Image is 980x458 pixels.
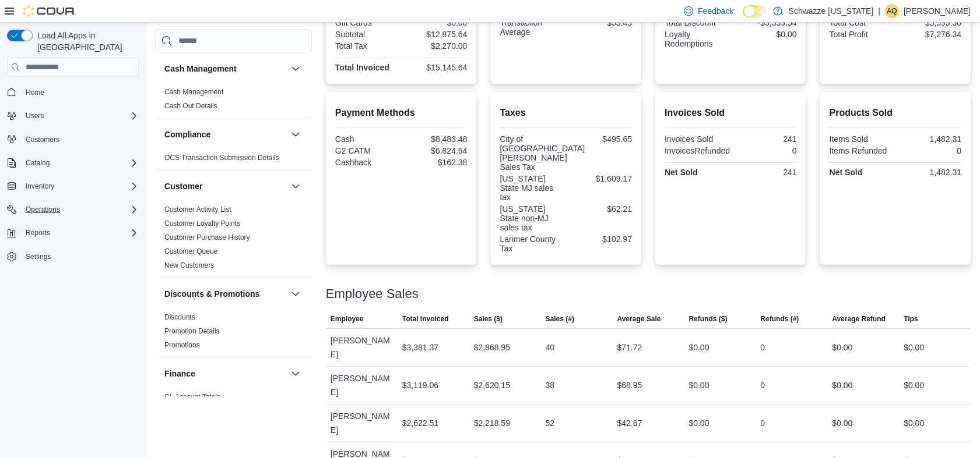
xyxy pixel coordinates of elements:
[665,146,730,155] div: InvoicesRefunded
[335,134,399,144] div: Cash
[904,314,918,324] span: Tips
[403,30,467,39] div: $12,875.64
[829,134,893,144] div: Items Sold
[289,287,303,301] button: Discounts & Promotions
[155,390,312,423] div: Finance
[2,108,143,124] button: Users
[164,205,231,214] a: Customer Activity List
[26,111,44,120] span: Users
[326,367,398,404] div: [PERSON_NAME]
[898,18,961,27] div: $5,599.30
[21,133,64,147] a: Customers
[2,178,143,194] button: Inventory
[21,249,139,264] span: Settings
[760,314,799,324] span: Refunds (#)
[2,248,143,265] button: Settings
[21,250,55,264] a: Settings
[2,83,143,100] button: Home
[2,201,143,218] button: Operations
[788,4,873,18] p: Schwazze [US_STATE]
[155,203,312,277] div: Customer
[2,155,143,171] button: Catalog
[164,247,217,255] a: Customer Queue
[326,329,398,366] div: [PERSON_NAME]
[164,313,195,322] span: Discounts
[155,151,312,169] div: Compliance
[829,18,893,27] div: Total Cost
[735,146,796,155] div: 0
[164,288,259,300] h3: Discounts & Promotions
[403,63,467,72] div: $15,145.64
[26,182,54,191] span: Inventory
[26,205,60,214] span: Operations
[335,106,468,120] h2: Payment Methods
[21,84,139,99] span: Home
[832,314,886,324] span: Average Refund
[21,86,49,100] a: Home
[164,368,286,379] button: Finance
[898,146,961,155] div: 0
[21,109,139,123] span: Users
[617,378,642,392] div: $68.95
[568,174,632,183] div: $1,609.17
[689,314,727,324] span: Refunds ($)
[164,180,202,192] h3: Customer
[878,4,880,18] p: |
[500,204,563,232] div: [US_STATE] State non-MJ sales tax
[689,340,709,354] div: $0.00
[335,158,399,167] div: Cashback
[617,340,642,354] div: $71.72
[402,378,438,392] div: $3,119.06
[500,235,563,253] div: Larimer County Tax
[617,314,661,324] span: Average Sale
[164,219,240,228] a: Customer Loyalty Points
[760,416,765,430] div: 0
[665,168,698,177] strong: Net Sold
[546,314,574,324] span: Sales (#)
[474,314,503,324] span: Sales ($)
[665,134,728,144] div: Invoices Sold
[164,102,217,110] a: Cash Out Details
[898,30,961,39] div: $7,276.34
[500,18,563,37] div: Transaction Average
[832,378,852,392] div: $0.00
[743,5,767,17] input: Dark Mode
[733,18,796,27] div: -$3,339.54
[403,158,467,167] div: $162.38
[23,5,76,17] img: Cova
[898,134,961,144] div: 1,482.31
[289,367,303,381] button: Finance
[500,134,585,172] div: City of [GEOGRAPHIC_DATA][PERSON_NAME] Sales Tax
[164,154,279,162] a: OCS Transaction Submission Details
[546,378,555,392] div: 38
[164,129,286,140] button: Compliance
[164,180,286,192] button: Customer
[829,146,893,155] div: Items Refunded
[403,146,467,155] div: $6,824.54
[164,392,220,402] span: GL Account Totals
[2,225,143,241] button: Reports
[21,203,65,216] button: Operations
[829,30,893,39] div: Total Profit
[164,63,237,74] h3: Cash Management
[617,416,642,430] div: $42.67
[164,101,217,111] span: Cash Out Details
[164,261,214,270] span: New Customers
[760,378,765,392] div: 0
[164,341,200,349] a: Promotions
[832,340,852,354] div: $0.00
[289,62,303,76] button: Cash Management
[904,4,971,18] p: [PERSON_NAME]
[26,135,59,144] span: Customers
[326,404,398,442] div: [PERSON_NAME]
[760,340,765,354] div: 0
[335,41,399,51] div: Total Tax
[21,203,139,216] span: Operations
[7,79,139,295] nav: Complex example
[335,30,399,39] div: Subtotal
[326,287,419,301] h3: Employee Sales
[164,87,223,97] span: Cash Management
[164,340,200,350] span: Promotions
[21,179,59,193] button: Inventory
